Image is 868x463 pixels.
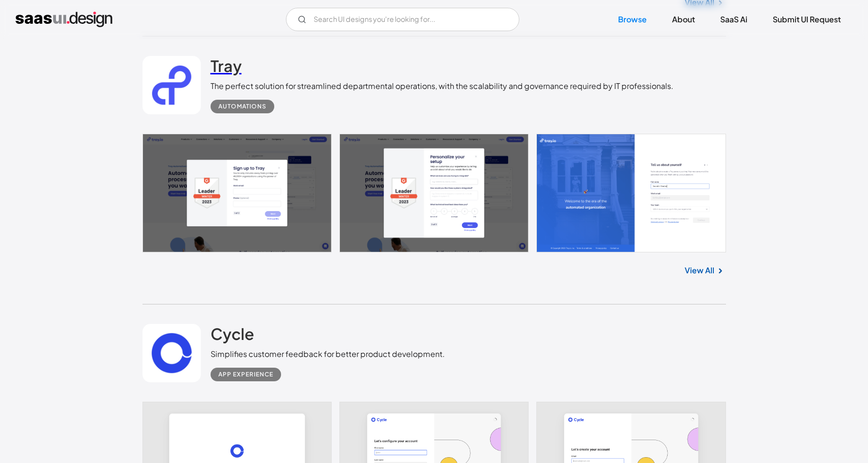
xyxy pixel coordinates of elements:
[211,324,254,343] h2: Cycle
[606,9,658,30] a: Browse
[286,8,519,31] input: Search UI designs you're looking for...
[761,9,852,30] a: Submit UI Request
[211,324,254,348] a: Cycle
[16,12,112,27] a: home
[660,9,707,30] a: About
[211,80,673,92] div: The perfect solution for streamlined departmental operations, with the scalability and governance...
[685,265,714,276] a: View All
[211,56,242,75] h2: Tray
[211,348,445,360] div: Simplifies customer feedback for better product development.
[709,9,759,30] a: SaaS Ai
[218,369,273,380] div: App Experience
[218,101,266,112] div: Automations
[211,56,242,80] a: Tray
[286,8,519,31] form: Email Form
